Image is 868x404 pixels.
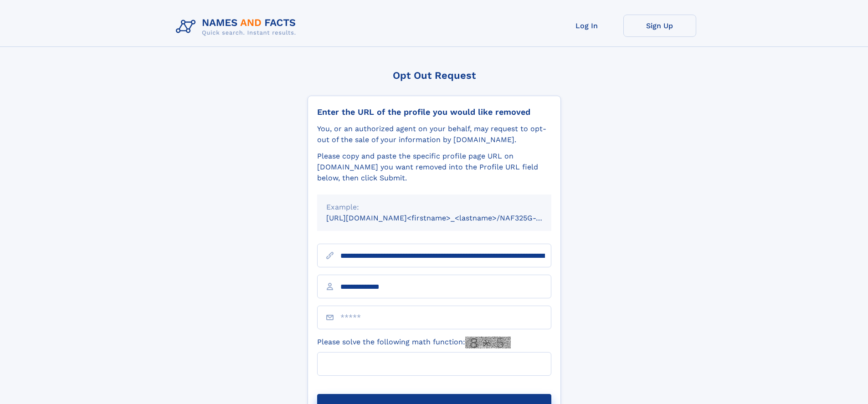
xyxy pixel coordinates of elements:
div: Please copy and paste the specific profile page URL on [DOMAIN_NAME] you want removed into the Pr... [317,151,551,184]
img: Logo Names and Facts [172,15,303,39]
a: Log In [550,15,623,37]
small: [URL][DOMAIN_NAME]<firstname>_<lastname>/NAF325G-xxxxxxxx [326,214,569,222]
div: You, or an authorized agent on your behalf, may request to opt-out of the sale of your informatio... [317,123,551,145]
label: Please solve the following math function: [317,337,511,348]
div: Enter the URL of the profile you would like removed [317,107,551,117]
div: Opt Out Request [308,70,561,81]
div: Example: [326,202,542,213]
a: Sign Up [623,15,696,37]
